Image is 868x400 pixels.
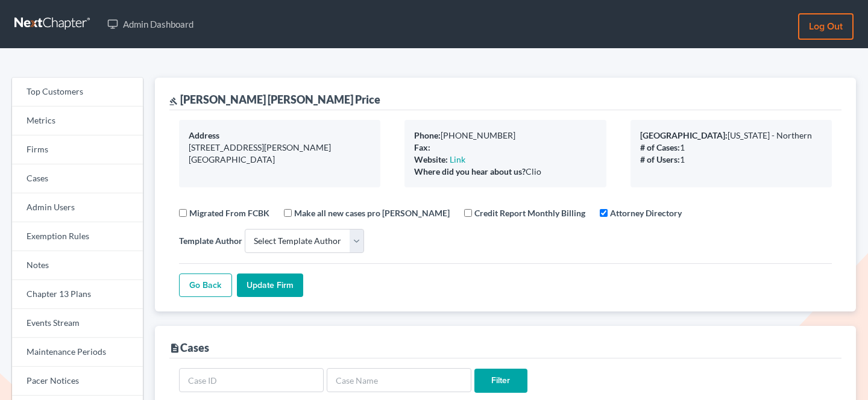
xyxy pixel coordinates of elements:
[640,130,728,140] b: [GEOGRAPHIC_DATA]:
[640,142,822,154] div: 1
[798,13,854,40] a: Log out
[12,107,143,136] a: Metrics
[414,130,441,140] b: Phone:
[640,130,822,142] div: [US_STATE] - Northern
[101,13,200,35] a: Admin Dashboard
[640,154,822,166] div: 1
[640,142,680,152] b: # of Cases:
[169,343,180,354] i: description
[12,367,143,396] a: Pacer Notices
[189,142,371,154] div: [STREET_ADDRESS][PERSON_NAME]
[12,78,143,107] a: Top Customers
[12,136,143,164] a: Firms
[12,338,143,367] a: Maintenance Periods
[640,154,680,164] b: # of Users:
[12,309,143,338] a: Events Stream
[610,207,682,219] label: Attorney Directory
[169,97,178,105] i: gavel
[474,369,527,393] input: Filter
[414,166,526,177] b: Where did you hear about us?
[450,154,465,164] a: Link
[414,166,596,178] div: Clio
[189,130,219,140] b: Address
[474,207,585,219] label: Credit Report Monthly Billing
[12,164,143,193] a: Cases
[414,130,596,142] div: [PHONE_NUMBER]
[12,193,143,222] a: Admin Users
[414,154,448,164] b: Website:
[294,207,450,219] label: Make all new cases pro [PERSON_NAME]
[189,207,269,219] label: Migrated From FCBK
[169,340,209,355] div: Cases
[179,368,324,392] input: Case ID
[169,92,380,107] div: [PERSON_NAME] [PERSON_NAME] Price
[179,234,242,247] label: Template Author
[237,273,303,298] input: Update Firm
[179,273,232,298] a: Go Back
[189,154,371,166] div: [GEOGRAPHIC_DATA]
[12,222,143,251] a: Exemption Rules
[12,280,143,309] a: Chapter 13 Plans
[414,142,430,152] b: Fax:
[12,251,143,280] a: Notes
[327,368,471,392] input: Case Name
